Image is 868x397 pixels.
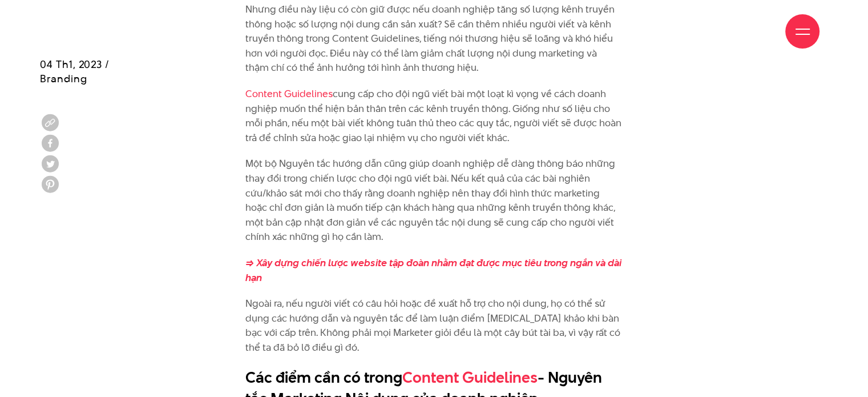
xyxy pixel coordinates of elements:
[245,296,623,355] p: Ngoài ra, nếu người viết có câu hỏi hoặc đề xuất hỗ trợ cho nội dung, họ có thể sử dụng các hướng...
[245,87,333,101] a: Content Guidelines
[245,367,402,388] strong: Các điểm cần có trong
[245,87,623,145] p: cung cấp cho đội ngũ viết bài một loạt kì vọng về cách doanh nghiệp muốn thể hiện bản thân trên c...
[245,256,621,284] a: => Xây dựng chiến lược website tập đoàn nhằm đạt được mục tiêu trong ngắn và dài hạn
[402,367,538,388] a: Content Guidelines
[245,157,623,244] p: Một bộ Nguyên tắc hướng dẫn cũng giúp doanh nghiệp dễ dàng thông báo những thay đổi trong chiến l...
[40,57,110,85] span: 04 Th1, 2023 / Branding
